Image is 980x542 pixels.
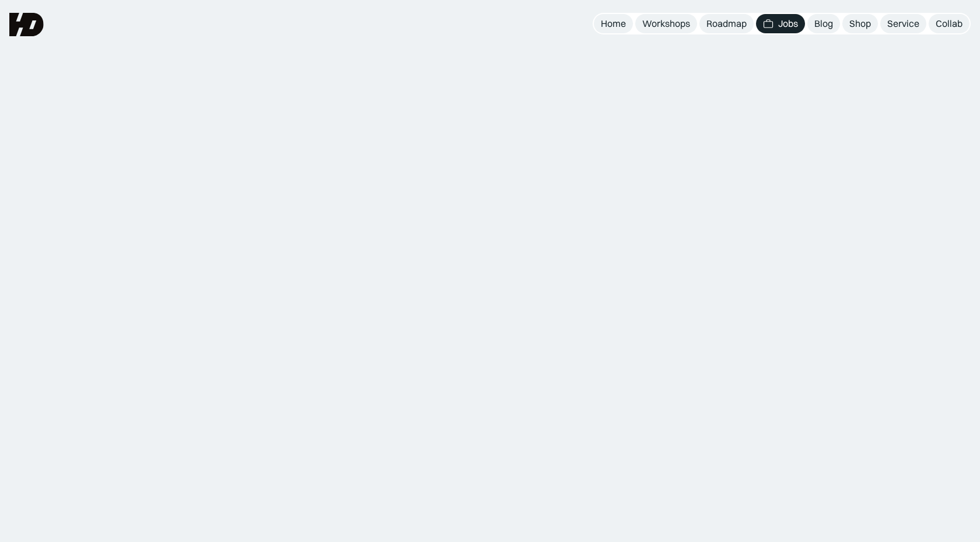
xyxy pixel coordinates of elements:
a: Jobs [756,14,805,33]
a: Blog [807,14,840,33]
a: Collab [929,14,970,33]
a: Workshops [635,14,697,33]
a: Shop [842,14,878,33]
div: Roadmap [706,18,747,30]
div: Service [887,18,919,30]
div: Blog [814,18,833,30]
div: Workshops [642,18,690,30]
div: Jobs [778,18,798,30]
div: Collab [936,18,963,30]
a: Roadmap [699,14,754,33]
a: Service [880,14,926,33]
div: Shop [849,18,871,30]
a: Home [594,14,633,33]
div: Home [601,18,626,30]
